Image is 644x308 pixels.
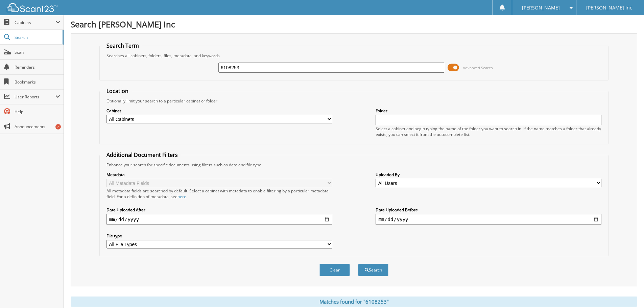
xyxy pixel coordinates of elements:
[358,264,388,276] button: Search
[15,124,60,129] span: Announcements
[15,64,60,70] span: Reminders
[586,6,632,10] span: [PERSON_NAME] Inc
[106,172,332,177] label: Metadata
[106,233,332,239] label: File type
[103,42,142,49] legend: Search Term
[103,98,605,104] div: Optionally limit your search to a particular cabinet or folder
[106,188,332,199] div: All metadata fields are searched by default. Select a cabinet with metadata to enable filtering b...
[376,126,601,137] div: Select a cabinet and begin typing the name of the folder you want to search in. If the name match...
[55,124,61,129] div: 2
[463,65,493,70] span: Advanced Search
[376,207,601,213] label: Date Uploaded Before
[106,108,332,114] label: Cabinet
[376,172,601,177] label: Uploaded By
[15,79,60,85] span: Bookmarks
[15,49,60,55] span: Scan
[15,34,59,40] span: Search
[106,214,332,225] input: start
[376,108,601,114] label: Folder
[103,87,132,95] legend: Location
[522,6,560,10] span: [PERSON_NAME]
[15,109,60,115] span: Help
[376,214,601,225] input: end
[71,19,637,30] h1: Search [PERSON_NAME] Inc
[7,3,57,12] img: scan123-logo-white.svg
[319,264,350,276] button: Clear
[103,53,605,58] div: Searches all cabinets, folders, files, metadata, and keywords
[103,151,181,159] legend: Additional Document Filters
[103,162,605,168] div: Enhance your search for specific documents using filters such as date and file type.
[15,94,55,100] span: User Reports
[15,20,55,25] span: Cabinets
[71,297,637,307] div: Matches found for "6108253"
[177,194,186,199] a: here
[106,207,332,213] label: Date Uploaded After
